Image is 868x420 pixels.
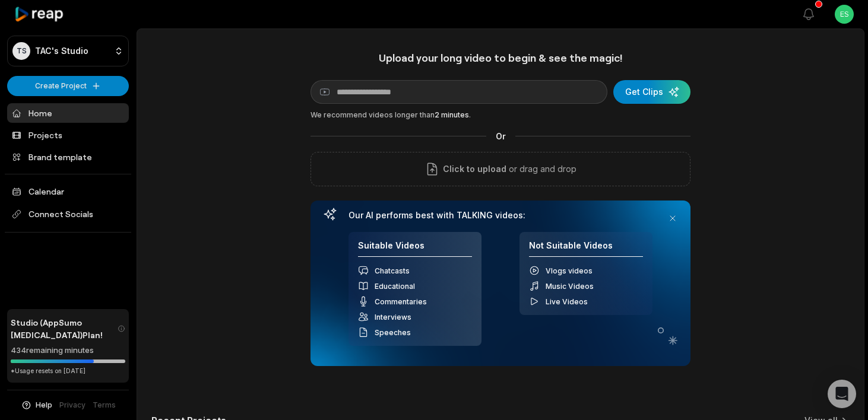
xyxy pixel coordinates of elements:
[486,130,515,142] span: Or
[375,313,411,322] span: Interviews
[7,203,129,225] span: Connect Socials
[546,297,588,306] span: Live Videos
[59,400,85,411] a: Privacy
[7,182,129,201] a: Calendar
[35,46,88,56] p: TAC's Studio
[93,400,116,411] a: Terms
[7,147,129,167] a: Brand template
[7,125,129,145] a: Projects
[11,345,125,357] div: 434 remaining minutes
[12,42,30,60] div: TS
[375,266,410,275] span: Chatcasts
[375,297,427,306] span: Commentaries
[7,103,129,123] a: Home
[36,400,52,411] span: Help
[828,380,856,408] div: Open Intercom Messenger
[506,162,576,176] p: or drag and drop
[529,240,643,257] h4: Not Suitable Videos
[546,282,594,291] span: Music Videos
[311,51,690,65] h1: Upload your long video to begin & see the magic!
[21,400,52,411] button: Help
[11,367,125,376] div: *Usage resets on [DATE]
[375,282,415,291] span: Educational
[311,110,690,120] div: We recommend videos longer than .
[358,240,472,257] h4: Suitable Videos
[7,76,129,96] button: Create Project
[349,210,652,221] h3: Our AI performs best with TALKING videos:
[435,110,469,119] span: 2 minutes
[375,328,411,337] span: Speeches
[613,80,690,104] button: Get Clips
[11,316,118,341] span: Studio (AppSumo [MEDICAL_DATA]) Plan!
[443,162,506,176] span: Click to upload
[546,266,593,275] span: Vlogs videos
